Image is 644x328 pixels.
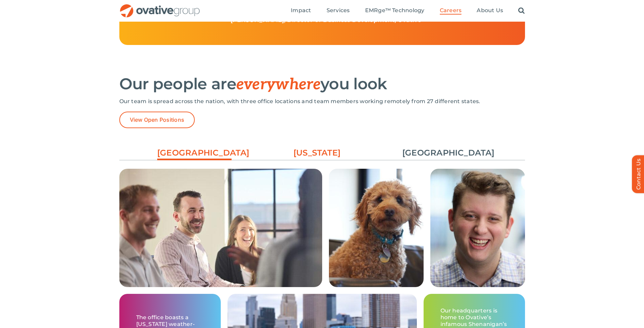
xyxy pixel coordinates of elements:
span: Services [327,7,350,14]
img: Careers – Minneapolis Grid 3 [430,169,525,287]
a: Services [327,7,350,15]
a: OG_Full_horizontal_RGB [119,3,200,10]
span: About Us [477,7,503,14]
a: [GEOGRAPHIC_DATA] [157,147,232,162]
p: Our team is spread across the nation, with three office locations and team members working remote... [119,98,525,105]
a: Search [518,7,525,15]
p: — [PERSON_NAME], Director of Business Development, Ovative [135,17,509,24]
span: EMRge™ Technology [365,7,425,14]
img: Careers – Minneapolis Grid 2 [119,169,322,325]
span: Careers [440,7,462,14]
span: Impact [291,7,311,14]
a: EMRge™ Technology [365,7,425,15]
ul: Post Filters [119,144,525,162]
span: View Open Positions [130,117,185,123]
a: [GEOGRAPHIC_DATA] [402,147,477,159]
a: About Us [477,7,503,15]
a: View Open Positions [119,112,195,128]
h2: Our people are you look [119,75,525,93]
a: [US_STATE] [280,147,354,159]
a: Impact [291,7,311,15]
span: everywhere [236,75,320,94]
img: Careers – Minneapolis Grid 4 [329,169,424,287]
a: Careers [440,7,462,15]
